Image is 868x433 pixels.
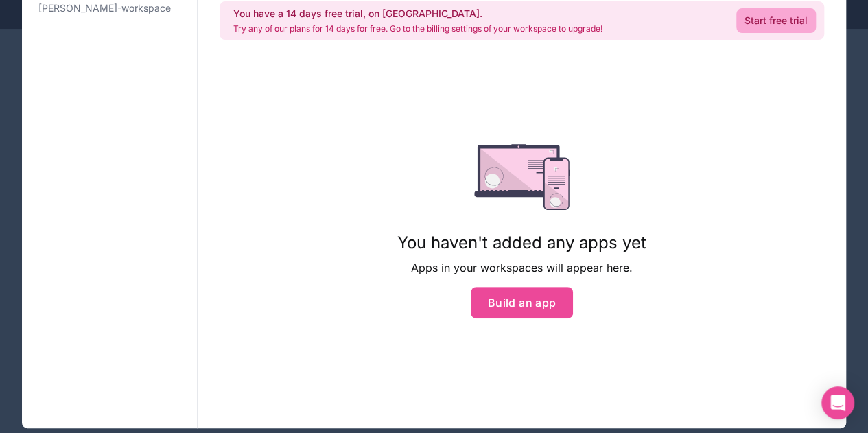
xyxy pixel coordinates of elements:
[397,232,646,254] h1: You haven't added any apps yet
[736,8,816,33] a: Start free trial
[471,287,574,318] button: Build an app
[821,386,854,419] div: Open Intercom Messenger
[38,1,171,15] span: [PERSON_NAME]-workspace
[233,23,602,34] p: Try any of our plans for 14 days for free. Go to the billing settings of your workspace to upgrade!
[397,259,646,276] p: Apps in your workspaces will appear here.
[233,7,602,21] h2: You have a 14 days free trial, on [GEOGRAPHIC_DATA].
[474,144,570,210] img: empty state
